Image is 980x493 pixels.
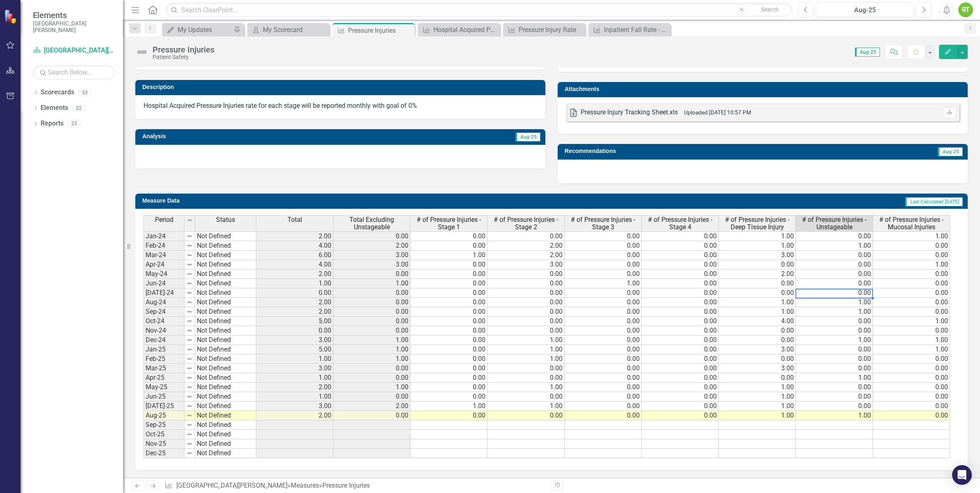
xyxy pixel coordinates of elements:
[333,383,410,392] td: 1.00
[256,251,333,260] td: 6.00
[186,346,193,353] img: 8DAGhfEEPCf229AAAAAElFTkSuQmCC
[565,86,964,92] h3: Attachments
[796,411,873,420] td: 1.00
[256,336,333,345] td: 3.00
[796,364,873,373] td: 0.00
[195,260,256,269] td: Not Defined
[410,269,488,279] td: 0.00
[796,288,873,298] td: 0.00
[33,46,115,55] a: [GEOGRAPHIC_DATA][PERSON_NAME]
[186,233,193,240] img: 8DAGhfEEPCf229AAAAAElFTkSuQmCC
[195,345,256,354] td: Not Defined
[488,260,565,269] td: 3.00
[256,364,333,373] td: 3.00
[256,288,333,298] td: 0.00
[488,354,565,364] td: 1.00
[144,383,185,392] td: May-25
[873,260,950,269] td: 1.00
[195,402,256,411] td: Not Defined
[873,411,950,420] td: 0.00
[719,345,796,354] td: 3.00
[186,384,193,390] img: 8DAGhfEEPCf229AAAAAElFTkSuQmCC
[488,298,565,307] td: 0.00
[565,392,642,402] td: 0.00
[642,298,719,307] td: 0.00
[195,430,256,439] td: Not Defined
[144,326,185,336] td: Nov-24
[256,392,333,402] td: 1.00
[565,231,642,241] td: 0.00
[719,354,796,364] td: 0.00
[410,392,488,402] td: 0.00
[642,317,719,326] td: 0.00
[186,299,193,306] img: 8DAGhfEEPCf229AAAAAElFTkSuQmCC
[565,345,642,354] td: 0.00
[565,373,642,383] td: 0.00
[410,402,488,411] td: 1.00
[642,279,719,288] td: 0.00
[873,251,950,260] td: 0.00
[719,392,796,402] td: 1.00
[195,298,256,307] td: Not Defined
[333,364,410,373] td: 0.00
[873,392,950,402] td: 0.00
[581,108,678,117] div: Pressure Injury Tracking Sheet.xls
[256,383,333,392] td: 2.00
[642,241,719,251] td: 0.00
[873,231,950,241] td: 1.00
[186,365,193,372] img: 8DAGhfEEPCf229AAAAAElFTkSuQmCC
[176,482,287,489] a: [GEOGRAPHIC_DATA][PERSON_NAME]
[796,241,873,251] td: 1.00
[144,392,185,402] td: Jun-25
[873,364,950,373] td: 0.00
[195,317,256,326] td: Not Defined
[410,411,488,420] td: 0.00
[565,288,642,298] td: 0.00
[719,383,796,392] td: 1.00
[178,25,232,35] div: My Updates
[855,48,880,57] span: Aug-25
[719,326,796,336] td: 0.00
[144,101,537,111] p: Hospital Acquired Pressure Injuries rate for each stage will be reported monthly with goal of 0%
[41,103,68,113] a: Elements
[642,373,719,383] td: 0.00
[410,231,488,241] td: 0.00
[186,261,193,268] img: 8DAGhfEEPCf229AAAAAElFTkSuQmCC
[256,260,333,269] td: 4.00
[719,317,796,326] td: 4.00
[195,241,256,251] td: Not Defined
[166,3,792,17] input: Search ClearPoint...
[488,307,565,317] td: 0.00
[796,336,873,345] td: 1.00
[256,317,333,326] td: 5.00
[642,345,719,354] td: 0.00
[719,307,796,317] td: 1.00
[186,242,193,249] img: 8DAGhfEEPCf229AAAAAElFTkSuQmCC
[41,88,74,97] a: Scorecards
[565,317,642,326] td: 0.00
[186,422,193,428] img: 8DAGhfEEPCf229AAAAAElFTkSuQmCC
[186,290,193,296] img: 8DAGhfEEPCf229AAAAAElFTkSuQmCC
[642,383,719,392] td: 0.00
[958,2,973,17] div: RT
[263,25,327,35] div: My Scorecard
[144,364,185,373] td: Mar-25
[873,336,950,345] td: 1.00
[333,269,410,279] td: 0.00
[642,326,719,336] td: 0.00
[142,84,541,90] h3: Description
[256,326,333,336] td: 0.00
[938,147,963,156] span: Aug-25
[256,269,333,279] td: 2.00
[187,217,193,224] img: 8DAGhfEEPCf229AAAAAElFTkSuQmCC
[410,288,488,298] td: 0.00
[333,392,410,402] td: 0.00
[642,354,719,364] td: 0.00
[144,298,185,307] td: Aug-24
[719,260,796,269] td: 0.00
[186,374,193,381] img: 8DAGhfEEPCf229AAAAAElFTkSuQmCC
[256,307,333,317] td: 2.00
[488,392,565,402] td: 0.00
[195,439,256,449] td: Not Defined
[291,482,319,489] a: Measures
